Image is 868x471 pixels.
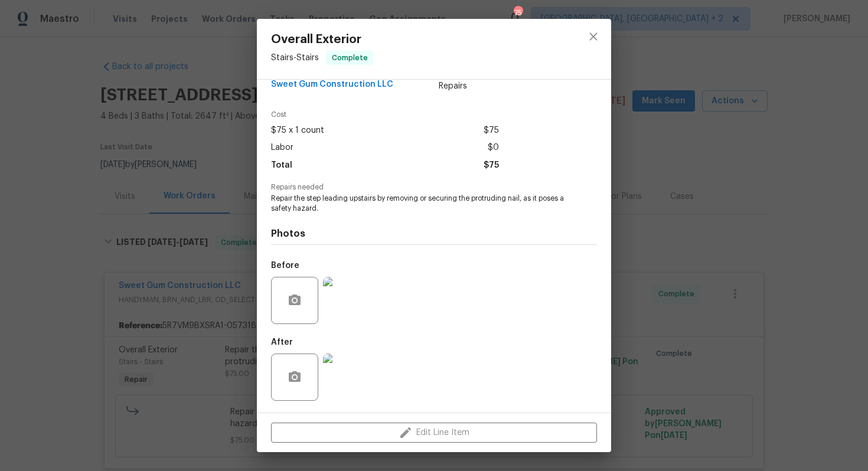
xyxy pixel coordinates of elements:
span: Repair the step leading upstairs by removing or securing the protruding nail, as it poses a safet... [271,194,564,214]
span: Complete [327,52,373,64]
span: $0 [488,139,499,156]
span: Repairs [439,80,499,92]
span: $75 [484,122,499,139]
span: Cost [271,111,499,119]
h4: Photos [271,228,597,240]
h5: After [271,338,293,346]
span: Sweet Gum Construction LLC [271,80,393,89]
h5: Before [271,261,299,270]
span: Repairs needed [271,184,597,191]
span: Labor [271,139,293,156]
span: $75 x 1 count [271,122,324,139]
div: 75 [514,7,522,19]
button: close [579,22,608,51]
span: Total [271,157,292,174]
span: Stairs - Stairs [271,54,319,62]
span: Overall Exterior [271,33,374,46]
span: $75 [484,157,499,174]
